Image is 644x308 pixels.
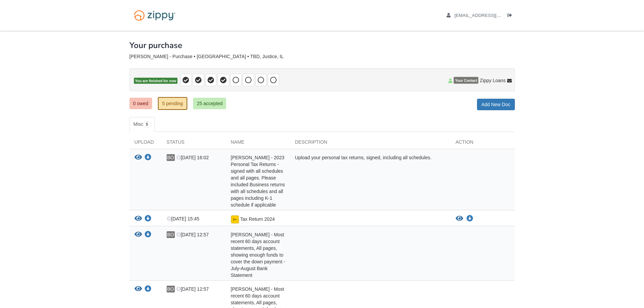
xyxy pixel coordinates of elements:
span: 5 [143,121,151,128]
a: Download Tax Return 2024 [145,216,151,222]
span: [DATE] 12:57 [176,286,209,292]
div: Action [451,139,515,149]
span: You are finished for now [134,78,178,84]
button: View Briana Oden - 2023 Personal Tax Returns - signed with all schedules and all pages. Please in... [135,154,142,161]
div: Status [162,139,226,149]
span: brianaoden@icloud.com [454,13,532,18]
a: Download Tax Return 2024 [467,216,473,221]
button: View Tax Return 2024 [456,215,463,222]
span: [DATE] 16:02 [176,155,209,160]
a: Download Briana Oden - Most recent 60 days account statements, All pages, showing enough funds to... [145,287,151,292]
a: Misc [129,117,155,132]
span: BO [167,286,175,292]
span: Zippy Loans [480,77,505,84]
h1: Your purchase [129,41,182,50]
div: Name [226,139,290,149]
span: [PERSON_NAME] - 2023 Personal Tax Returns - signed with all schedules and all pages. Please inclu... [231,155,285,208]
span: Your Contact [454,77,478,84]
span: [DATE] 12:57 [176,232,209,237]
button: View Briana Oden - Most recent 60 days account statements, All pages, showing enough funds to cov... [135,231,142,238]
span: Tax Return 2024 [240,216,275,222]
div: Upload your personal tax returns, signed, including all schedules. [290,154,451,208]
div: Upload [129,139,162,149]
span: [DATE] 15:45 [167,216,199,221]
a: Download Briana Oden - 2023 Personal Tax Returns - signed with all schedules and all pages. Pleas... [145,155,151,161]
button: View Briana Oden - Most recent 60 days account statements, All pages, showing enough funds to cov... [135,286,142,293]
a: 5 pending [158,97,188,110]
img: Document fully signed [231,215,239,223]
span: BO [167,154,175,161]
a: Log out [507,13,515,20]
span: BO [167,231,175,238]
img: Logo [129,7,180,24]
span: [PERSON_NAME] - Most recent 60 days account statements, All pages, showing enough funds to cover ... [231,232,285,278]
div: [PERSON_NAME] - Purchase • [GEOGRAPHIC_DATA] • TBD, Justice, IL [129,54,515,60]
div: Description [290,139,451,149]
a: 0 owed [129,98,152,109]
a: Add New Doc [477,99,515,110]
button: View Tax Return 2024 [135,215,142,222]
a: edit profile [447,13,532,20]
a: Download Briana Oden - Most recent 60 days account statements, All pages, showing enough funds to... [145,232,151,238]
a: 25 accepted [193,98,226,109]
